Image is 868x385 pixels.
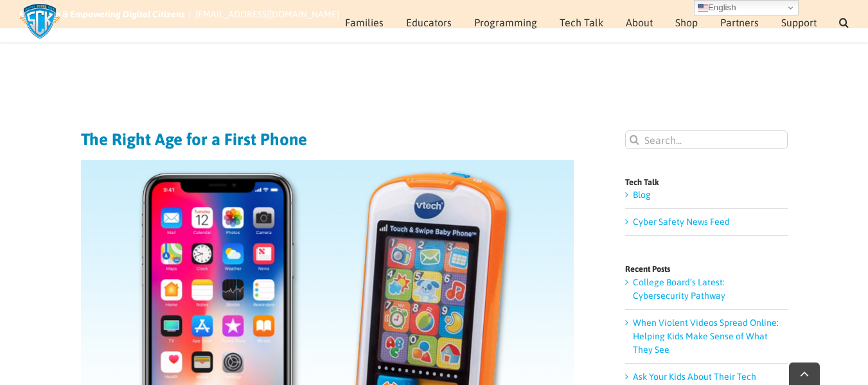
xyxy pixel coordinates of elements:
[698,3,708,13] img: en
[626,17,653,28] span: About
[474,17,537,28] span: Programming
[345,17,384,28] span: Families
[81,130,574,148] h1: The Right Age for a First Phone
[675,17,698,28] span: Shop
[625,130,788,149] input: Search...
[19,3,60,39] img: Savvy Cyber Kids Logo
[633,277,725,301] a: College Board’s Latest: Cybersecurity Pathway
[406,17,452,28] span: Educators
[625,178,788,186] h4: Tech Talk
[633,318,779,355] a: When Violent Videos Spread Online: Helping Kids Make Sense of What They See
[625,265,788,273] h4: Recent Posts
[633,372,756,382] a: Ask Your Kids About Their Tech
[625,130,644,149] input: Search
[720,17,759,28] span: Partners
[633,190,651,200] a: Blog
[560,17,603,28] span: Tech Talk
[633,217,730,227] a: Cyber Safety News Feed
[781,17,817,28] span: Support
